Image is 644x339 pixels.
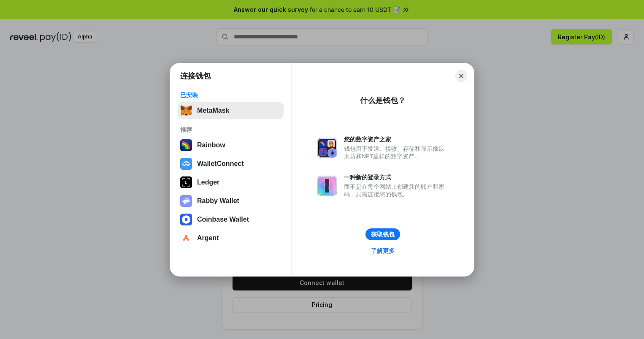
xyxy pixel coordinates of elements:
img: svg+xml,%3Csvg%20width%3D%2228%22%20height%3D%2228%22%20viewBox%3D%220%200%2028%2028%22%20fill%3D... [180,158,192,170]
div: MetaMask [197,107,229,114]
div: 什么是钱包？ [360,95,406,106]
div: Rabby Wallet [197,197,239,205]
img: svg+xml,%3Csvg%20xmlns%3D%22http%3A%2F%2Fwww.w3.org%2F2000%2Fsvg%22%20width%3D%2228%22%20height%3... [180,176,192,188]
img: svg+xml,%3Csvg%20width%3D%22120%22%20height%3D%22120%22%20viewBox%3D%220%200%20120%20120%22%20fil... [180,139,192,151]
div: 了解更多 [371,247,395,255]
div: Ledger [197,179,219,186]
h1: 连接钱包 [180,71,211,81]
div: 推荐 [180,126,281,133]
button: Rainbow [178,137,284,154]
button: Argent [178,230,284,247]
div: Coinbase Wallet [197,216,249,223]
img: svg+xml,%3Csvg%20fill%3D%22none%22%20height%3D%2233%22%20viewBox%3D%220%200%2035%2033%22%20width%... [180,105,192,117]
button: Close [455,70,467,82]
img: svg+xml,%3Csvg%20width%3D%2228%22%20height%3D%2228%22%20viewBox%3D%220%200%2028%2028%22%20fill%3D... [180,214,192,225]
div: Rainbow [197,141,225,149]
button: Coinbase Wallet [178,211,284,228]
img: svg+xml,%3Csvg%20width%3D%2228%22%20height%3D%2228%22%20viewBox%3D%220%200%2028%2028%22%20fill%3D... [180,232,192,244]
img: svg+xml,%3Csvg%20xmlns%3D%22http%3A%2F%2Fwww.w3.org%2F2000%2Fsvg%22%20fill%3D%22none%22%20viewBox... [180,195,192,207]
div: 获取钱包 [371,231,395,238]
button: WalletConnect [178,155,284,172]
button: Ledger [178,174,284,191]
button: MetaMask [178,102,284,119]
div: Argent [197,234,219,242]
a: 了解更多 [366,245,400,256]
div: 而不是在每个网站上创建新的账户和密码，只需连接您的钱包。 [344,183,449,198]
div: 钱包用于发送、接收、存储和显示像以太坊和NFT这样的数字资产。 [344,145,449,160]
img: svg+xml,%3Csvg%20xmlns%3D%22http%3A%2F%2Fwww.w3.org%2F2000%2Fsvg%22%20fill%3D%22none%22%20viewBox... [317,138,337,158]
div: 您的数字资产之家 [344,136,449,143]
button: Rabby Wallet [178,193,284,209]
div: WalletConnect [197,160,244,168]
img: svg+xml,%3Csvg%20xmlns%3D%22http%3A%2F%2Fwww.w3.org%2F2000%2Fsvg%22%20fill%3D%22none%22%20viewBox... [317,176,337,196]
div: 已安装 [180,91,281,99]
button: 获取钱包 [365,228,400,240]
div: 一种新的登录方式 [344,174,449,181]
